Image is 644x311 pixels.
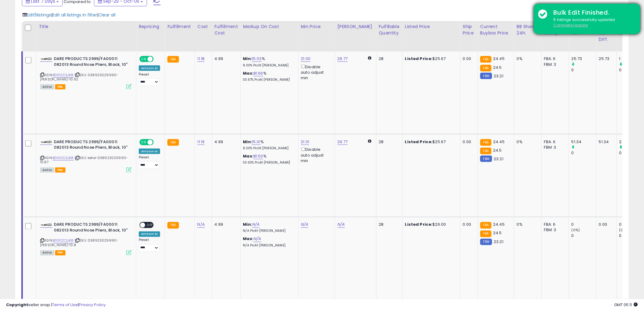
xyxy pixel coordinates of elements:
span: 24.45 [493,139,505,145]
a: Terms of Use [52,302,78,308]
span: OFF [145,223,155,228]
b: Min: [243,139,252,145]
small: FBM [480,156,492,162]
div: 0 [619,233,644,239]
div: 0 [619,222,644,228]
span: All listings currently available for purchase on Amazon [40,250,54,256]
div: 0 [619,150,644,156]
div: FBM: 3 [544,145,564,150]
div: Cost [198,23,209,30]
span: 2025-10-13 05:11 GMT [614,302,638,308]
small: FBA [480,65,492,72]
div: 28 [379,222,398,228]
div: 28 [379,56,398,62]
div: Repricing [139,23,162,30]
b: Max: [243,236,254,242]
div: 25.73 [572,56,596,62]
div: ASIN: [40,222,131,255]
a: B001CCSJK8 [53,238,74,243]
a: N/A [198,222,205,228]
small: FBA [167,222,179,229]
span: OFF [153,140,163,145]
small: FBM [480,239,492,245]
span: Edit all listings in filter [52,12,97,18]
div: 0% [517,139,537,145]
b: Max: [243,153,254,159]
div: 2 [619,139,644,145]
p: 30.63% Profit [PERSON_NAME] [243,161,294,165]
span: All listings currently available for purchase on Amazon [40,84,54,90]
div: Markup on Cost [243,23,296,30]
div: Fulfillment Cost [215,23,238,36]
div: FBM: 3 [544,228,564,233]
div: 0.00 [463,222,473,228]
span: 23.21 [494,156,503,162]
div: Ship Price [463,23,475,36]
p: 8.00% Profit [PERSON_NAME] [243,146,294,150]
b: DARE PRODUCTS 2999/FA00011 082013 Round Nose Pliers, Black, 10" [54,222,128,235]
p: N/A Profit [PERSON_NAME] [243,229,294,233]
a: N/A [252,222,259,228]
small: (0%) [572,228,580,233]
strong: Copyright [6,302,28,308]
div: | | [23,12,115,18]
div: Amazon AI [139,231,160,237]
span: FBA [55,168,65,173]
small: FBA [480,231,492,237]
div: ASIN: [40,56,131,89]
a: N/A [338,222,345,228]
span: FBA [55,84,65,90]
span: ON [140,140,148,145]
small: FBA [480,148,492,154]
div: Current Buybox Price [480,23,512,36]
div: [PERSON_NAME] [338,23,374,30]
div: $25.67 [405,139,456,145]
a: B001CCSJK8 [53,155,74,161]
span: Edit 5 listings [27,12,51,18]
b: Listed Price: [405,222,433,228]
div: 0 [572,222,596,228]
div: $25.67 [405,56,456,62]
span: | SKU: kehe-038923029990-10.87 [40,155,128,164]
span: 24.45 [493,222,505,228]
a: 21.01 [301,139,310,145]
div: Min Price [301,23,332,30]
a: 11.19 [198,139,205,145]
div: 0% [517,222,537,228]
p: 30.67% Profit [PERSON_NAME] [243,78,294,82]
div: 4.99 [215,56,236,62]
div: 0 [572,233,596,239]
div: 51.34 [572,139,596,145]
div: Preset: [139,238,160,252]
span: 24.45 [493,56,505,62]
div: Fulfillable Quantity [379,23,400,36]
span: Clear all [98,12,115,18]
div: $26.00 [405,222,456,228]
div: 0.00 [599,222,612,228]
b: Max: [243,70,254,76]
div: Fulfillment [167,23,192,30]
div: 0 [572,150,596,156]
div: FBA: 6 [544,139,564,145]
span: All listings currently available for purchase on Amazon [40,168,54,173]
b: Min: [243,222,252,228]
a: 29.77 [338,56,348,62]
a: 11.18 [198,56,205,62]
div: Disable auto adjust min [301,146,330,164]
div: FBA: 6 [544,222,564,228]
b: DARE PRODUCTS 2999/FA00011 082013 Round Nose Pliers, Black, 10" [54,56,128,69]
small: FBA [167,139,179,146]
u: Complete Update [554,23,588,28]
b: Listed Price: [405,139,433,145]
p: N/A Profit [PERSON_NAME] [243,244,294,248]
div: 0 [619,67,644,73]
div: % [243,56,294,67]
span: 24.5 [493,65,502,70]
a: N/A [254,236,261,242]
small: FBA [480,222,492,229]
b: DARE PRODUCTS 2999/FA00011 082013 Round Nose Pliers, Black, 10" [54,139,128,152]
div: 0.00 [463,56,473,62]
div: Preset: [139,155,160,169]
a: 81.66 [254,70,263,76]
div: Title [39,23,134,30]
